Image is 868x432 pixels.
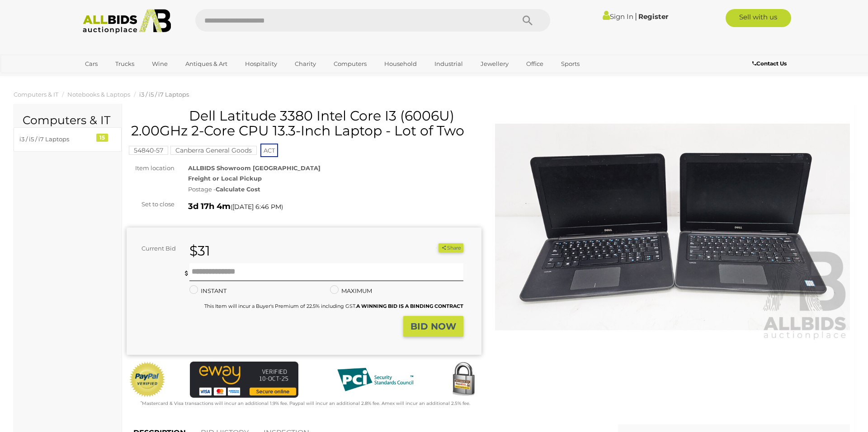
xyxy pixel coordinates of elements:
[129,146,168,155] mark: 54840-57
[141,400,470,406] small: Mastercard & Visa transactions will incur an additional 1.9% fee. Paypal will incur an additional...
[190,362,298,398] img: eWAY Payment Gateway
[129,362,166,398] img: Official PayPal Seal
[188,175,262,182] strong: Freight or Local Pickup
[495,113,850,341] img: Dell Latitude 3380 Intel Core I3 (6006U) 2.00GHz 2-Core CPU 13.3-Inch Laptop - Lot of Two
[330,362,420,398] img: PCI DSS compliant
[179,56,233,71] a: Antiques & Art
[96,134,108,142] div: 15
[170,146,257,155] mark: Canberra General Goods
[356,303,463,309] b: A WINNING BID IS A BINDING CONTRACT
[330,286,372,296] label: MAXIMUM
[170,147,257,154] a: Canberra General Goods
[19,134,94,144] div: i3 / i5 / i7 Laptops
[67,91,130,98] a: Notebooks & Laptops
[239,56,283,71] a: Hospitality
[216,186,260,193] strong: Calculate Cost
[726,9,791,27] a: Sell with us
[403,316,463,337] button: BID NOW
[79,56,104,71] a: Cars
[428,243,437,252] li: Watch this item
[109,56,140,71] a: Trucks
[445,362,481,398] img: Secured by Rapid SSL
[14,127,122,151] a: i3 / i5 / i7 Laptops 15
[289,56,322,71] a: Charity
[232,203,281,211] span: [DATE] 6:46 PM
[127,243,183,254] div: Current Bid
[555,56,585,71] a: Sports
[520,56,549,71] a: Office
[204,303,463,309] small: This Item will incur a Buyer's Premium of 22.5% including GST.
[146,56,174,71] a: Wine
[189,242,210,259] strong: $31
[139,91,189,98] a: i3 / i5 / i7 Laptops
[131,108,479,138] h1: Dell Latitude 3380 Intel Core I3 (6006U) 2.00GHz 2-Core CPU 13.3-Inch Laptop - Lot of Two
[188,184,481,195] div: Postage -
[439,243,463,253] button: Share
[189,286,226,296] label: INSTANT
[475,56,514,71] a: Jewellery
[120,199,181,209] div: Set to close
[328,56,373,71] a: Computers
[752,59,789,69] a: Contact Us
[188,164,321,172] strong: ALLBIDS Showroom [GEOGRAPHIC_DATA]
[120,163,181,173] div: Item location
[752,60,787,67] b: Contact Us
[231,203,283,210] span: ( )
[14,91,58,98] a: Computers & IT
[78,9,176,34] img: Allbids.com.au
[23,114,113,127] h2: Computers & IT
[638,12,668,21] a: Register
[188,201,231,211] strong: 3d 17h 4m
[603,12,633,21] a: Sign In
[429,56,469,71] a: Industrial
[129,147,168,154] a: 54840-57
[260,144,278,157] span: ACT
[410,321,456,332] strong: BID NOW
[635,11,637,21] span: |
[505,9,550,32] button: Search
[378,56,423,71] a: Household
[79,71,155,86] a: [GEOGRAPHIC_DATA]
